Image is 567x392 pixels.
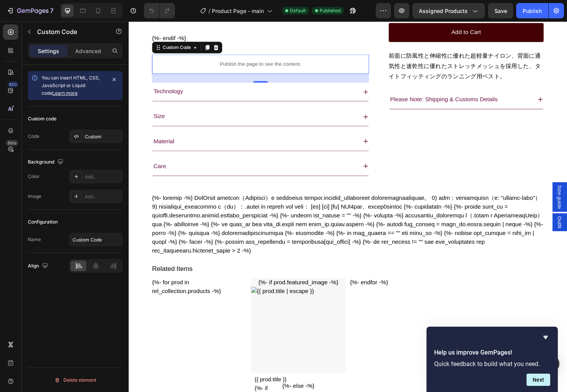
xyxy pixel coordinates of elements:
div: Custom code [28,115,57,122]
div: Image [28,193,41,200]
div: Custom [85,133,121,140]
h2: Help us improve GemPages! [434,348,550,357]
span: Published [320,7,341,14]
p: Material [26,120,48,131]
p: Care [26,146,39,157]
div: {%- if prod.featured_image -%} {%- else -%} {%- endif -%} [128,268,227,367]
button: Delete element [28,374,123,386]
div: Custom Code [34,24,66,31]
button: Hide survey [541,333,550,342]
p: Publish the page to see the content. [24,40,251,49]
div: Align [28,261,50,271]
div: Name [28,236,41,243]
p: 7 [50,6,53,15]
p: Custom Code [37,27,102,36]
div: Code [28,133,39,140]
div: Background [28,157,65,167]
div: Color [28,173,40,180]
button: Add to Cart [272,2,434,21]
p: 前面に防風性と伸縮性に優れた超軽量ナイロン、背面に通気性と速乾性に優れたストレッチメッシュを採用した、タイトフィッティングのランニング用ベスト。 [272,32,431,60]
p: Please Note: Shipping & Customs Details [273,76,386,87]
button: Next question [527,374,550,386]
span: Outfit [447,204,454,216]
div: 450 [7,81,18,87]
p: Size [26,94,38,105]
span: Product Page - main [212,7,264,15]
span: Save [494,8,507,14]
span: You can insert HTML, CSS, JavaScript or Liquid code [42,75,100,96]
button: Assigned Products [412,3,485,18]
img: {{ prod.title | escape }} [128,277,227,376]
div: Publish [523,7,542,15]
div: Configuration [28,219,58,225]
p: Settings [38,47,59,55]
div: Undo/Redo [144,3,175,18]
p: Advanced [75,47,101,55]
div: Help us improve GemPages! [434,333,550,386]
span: / [208,7,210,15]
p: Quick feedback to build what you need. [434,360,550,368]
p: Technology [26,68,57,79]
span: Default [290,7,306,14]
iframe: Design area [129,21,567,392]
div: {{ prod.title }} [128,367,227,379]
div: Add... [85,173,121,180]
button: 7 [3,3,57,18]
a: Learn more [52,90,78,96]
button: Publish [516,3,548,18]
div: Add to Cart [337,8,368,16]
div: Add... [85,193,121,200]
div: Beta [6,140,18,146]
h3: Related Items [24,253,434,264]
span: Assigned Products [419,7,468,15]
span: Size guide [447,171,454,196]
button: Save [488,3,513,18]
div: Delete element [54,376,96,385]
